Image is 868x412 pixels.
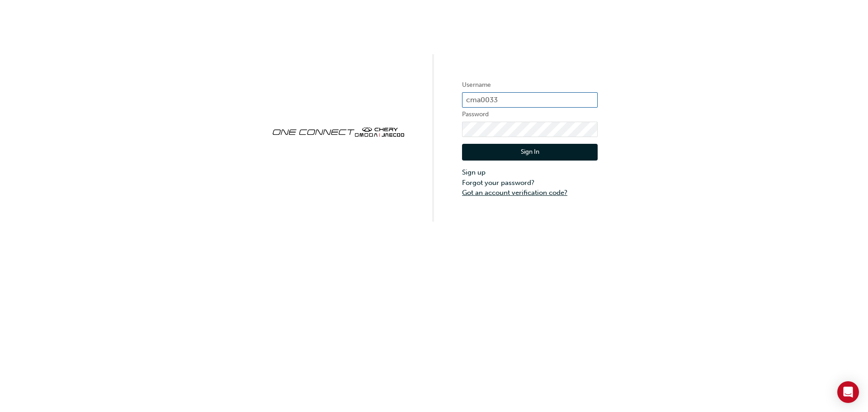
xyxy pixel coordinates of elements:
[462,178,598,188] a: Forgot your password?
[270,119,406,143] img: oneconnect
[837,381,859,403] div: Open Intercom Messenger
[462,109,598,120] label: Password
[462,92,598,108] input: Username
[462,188,598,198] a: Got an account verification code?
[462,167,598,178] a: Sign up
[462,144,598,161] button: Sign In
[462,80,598,90] label: Username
